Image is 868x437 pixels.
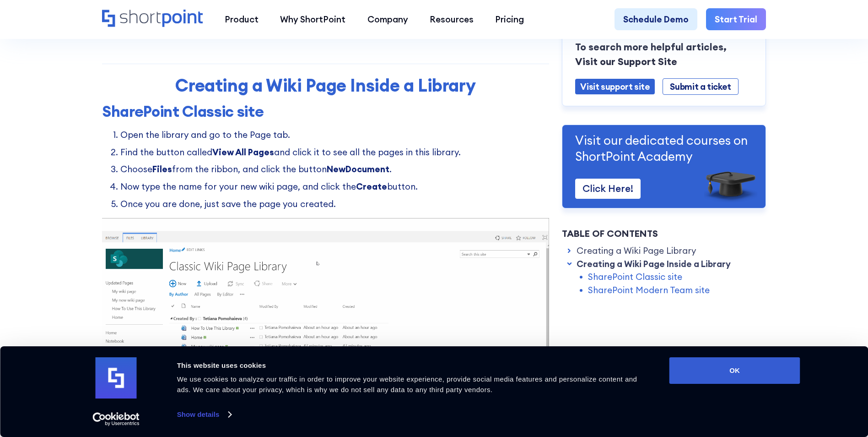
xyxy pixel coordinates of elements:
[706,8,766,30] a: Start Trial
[575,79,655,95] a: Visit support site
[177,408,231,421] a: Show details
[575,40,753,69] p: To search more helpful articles, Visit our Support Site
[356,181,387,192] strong: Create
[367,13,408,26] div: Company
[669,357,800,384] button: OK
[270,8,356,30] a: Why ShortPoint
[280,13,345,26] div: Why ShortPoint
[76,412,156,426] a: Usercentrics Cookiebot - opens in a new window
[120,146,549,158] li: Find the button called and click it to see all the pages in this library.
[177,360,649,371] div: This website uses cookies
[495,13,524,26] div: Pricing
[577,244,696,257] a: Creating a Wiki Page Library
[485,8,535,30] a: Pricing
[327,164,389,175] strong: NewDocument
[120,180,549,193] li: Now type the name for your new wiki page, and click the button.
[102,10,203,28] a: Home
[102,103,549,121] h3: SharePoint Classic site
[120,163,549,175] li: Choose from the ribbon, and click the button .
[212,147,274,158] strong: View All Pages
[152,164,172,175] strong: Files
[575,133,753,164] p: Visit our dedicated courses on ShortPoint Academy
[588,284,710,296] a: SharePoint Modern Team site
[120,128,549,141] li: Open the library and go to the Page tab.
[177,375,637,393] span: We use cookies to analyze our traffic in order to improve your website experience, provide social...
[96,357,137,399] img: logo
[419,8,484,30] a: Resources
[663,78,738,95] a: Submit a ticket
[356,8,419,30] a: Company
[575,179,641,199] a: Click Here!
[154,75,497,95] h2: Creating a Wiki Page Inside a Library
[120,197,549,210] li: Once you are done, just save the page you created.
[214,8,269,30] a: Product
[430,13,474,26] div: Resources
[588,270,682,283] a: SharePoint Classic site
[615,8,697,30] a: Schedule Demo
[562,227,766,240] div: Table of Contents
[577,257,731,270] a: Creating a Wiki Page Inside a Library
[225,13,259,26] div: Product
